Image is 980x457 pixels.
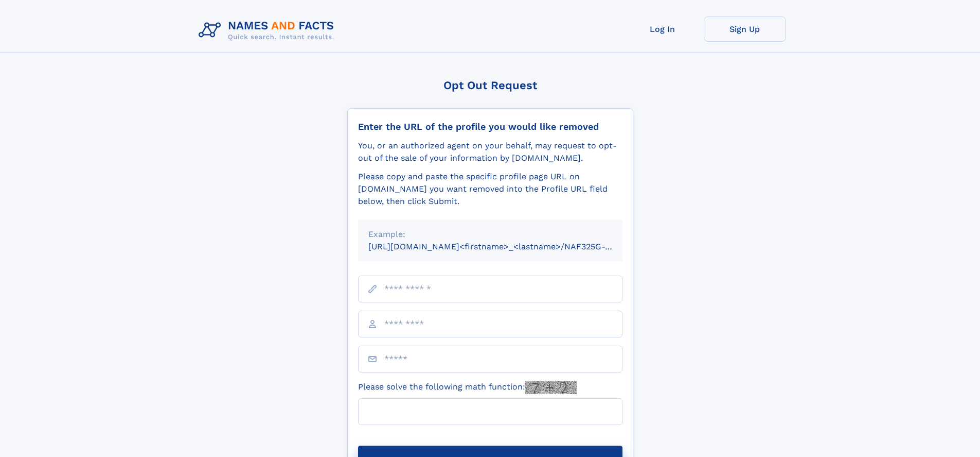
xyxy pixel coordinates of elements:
[358,381,577,394] label: Please solve the following math function:
[704,16,786,42] a: Sign Up
[358,140,622,164] div: You, or an authorized agent on your behalf, may request to opt-out of the sale of your informatio...
[358,171,622,208] div: Please copy and paste the specific profile page URL on [DOMAIN_NAME] you want removed into the Pr...
[368,228,612,241] div: Example:
[347,79,633,92] div: Opt Out Request
[358,121,622,132] div: Enter the URL of the profile you would like removed
[194,16,343,44] img: Logo Names and Facts
[621,16,704,42] a: Log In
[368,242,642,251] small: [URL][DOMAIN_NAME]<firstname>_<lastname>/NAF325G-xxxxxxxx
